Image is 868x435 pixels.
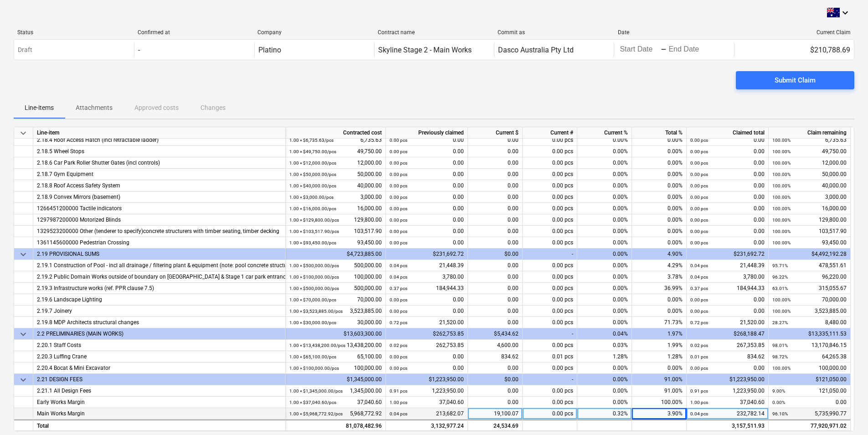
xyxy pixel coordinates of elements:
div: 0.00% [577,226,632,237]
div: 0.00% [577,385,632,397]
small: 0.00 pcs [690,217,708,223]
div: 0.00 [468,260,523,271]
i: keyboard_arrow_down [840,7,851,18]
div: 50,000.00 [772,169,847,180]
small: 0.00 pcs [390,183,407,188]
div: 3,780.00 [390,271,464,283]
small: 1.00 × $3,523,885.00 / pcs [289,309,343,314]
div: 3,523,885.00 [289,306,382,317]
div: Platino [258,46,281,54]
small: 0.00 pcs [390,309,407,314]
div: 40,000.00 [289,180,382,192]
div: 0.00% [577,306,632,317]
div: 2.18.4 Roof Access Hatch (incl retractable ladder) [37,135,282,146]
small: 96.22% [772,274,788,280]
div: 2.18.6 Car Park Roller Shutter Gates (incl controls) [37,157,282,169]
div: 0.00% [632,146,687,157]
div: 70,000.00 [772,294,847,306]
small: 0.72 pcs [690,320,708,325]
div: - [523,328,577,340]
div: 262,753.85 [390,340,464,351]
small: 1.00 × $100,000.00 / pcs [289,274,339,280]
small: 0.00 pcs [390,149,407,154]
div: 21,520.00 [690,317,765,328]
div: - [138,46,140,54]
div: 500,000.00 [289,283,382,294]
div: 0.32% [577,408,632,419]
small: 1.00 × $12,000.00 / pcs [289,161,336,166]
div: 0.00% [577,135,632,146]
div: 2.19.6 Landscape Lighting [37,294,282,306]
small: 100.00% [772,161,791,166]
div: 0.00% [632,306,687,317]
div: 0.00 pcs [523,306,577,317]
p: Attachments [76,103,113,113]
div: 13,170,846.15 [772,340,847,351]
div: 3,780.00 [690,271,765,283]
div: 0.00% [577,317,632,328]
div: 91.00% [632,385,687,397]
div: 1.28% [577,351,632,362]
div: 0.00 [390,180,464,192]
small: 0.37 pcs [690,286,708,291]
div: 3.90% [632,408,687,419]
div: 4.90% [632,249,687,260]
div: 0.00 [690,237,765,249]
div: 49,750.00 [289,146,382,157]
div: 2.19.7 Joinery [37,306,282,317]
div: 1.99% [632,340,687,351]
div: 0.00 [390,306,464,317]
div: 0.00 pcs [523,283,577,294]
div: 0.00% [577,203,632,214]
small: 1.00 × $70,000.00 / pcs [289,297,336,302]
small: 0.00 pcs [690,195,708,200]
div: 0.00 pcs [523,385,577,397]
div: 0.00 [468,271,523,283]
small: 100.00% [772,217,791,223]
small: 100.00% [772,149,791,154]
div: $268,188.47 [687,328,769,340]
small: 100.00% [772,172,791,177]
small: 1.00 × $6,735.63 / pcs [289,138,334,143]
div: Dasco Australia Pty Ltd [498,46,574,54]
div: 50,000.00 [289,169,382,180]
div: 1361145600000 Pedestrian Crossing [37,237,282,249]
div: 0.00% [632,135,687,146]
div: 0.00% [577,180,632,192]
small: 1.00 × $500,000.00 / pcs [289,263,339,268]
div: 2.18.8 Roof Access Safety System [37,180,282,192]
div: 0.00 [690,192,765,203]
div: 0.00 pcs [523,157,577,169]
div: $231,692.72 [386,249,468,260]
small: 95.71% [772,263,788,268]
div: 16,000.00 [289,203,382,214]
div: 0.00% [632,180,687,192]
small: 100.00% [772,309,791,314]
div: $231,692.72 [687,249,769,260]
small: 1.00 × $30,000.00 / pcs [289,320,336,325]
div: 103,517.90 [772,226,847,237]
div: 0.00 [468,180,523,192]
small: 0.00 pcs [390,138,407,143]
small: 63.01% [772,286,788,291]
div: 1329523200000 Other (tenderer to specify)concrete structurers with timber seating, timber decking [37,226,282,237]
div: 0.00% [577,214,632,226]
div: - [661,47,667,52]
input: End Date [667,43,709,56]
small: 0.00 pcs [690,309,708,314]
div: 0.00 [690,180,765,192]
div: $1,223,950.00 [687,374,769,385]
div: 0.00% [577,169,632,180]
div: $0.00 [468,249,523,260]
div: 0.00 [468,135,523,146]
small: 1.00 × $129,800.00 / pcs [289,217,339,223]
small: 0.00 pcs [690,172,708,177]
div: 30,000.00 [289,317,382,328]
div: 0.00 pcs [523,146,577,157]
small: 0.00 pcs [390,229,407,234]
div: 0.00 [468,192,523,203]
div: 93,450.00 [289,237,382,249]
div: 0.00 [390,226,464,237]
div: 2.19.2 Public Domain Works outside of boundary on [GEOGRAPHIC_DATA] & Stage 1 car park entrance w... [37,271,282,283]
div: 0.00% [632,157,687,169]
